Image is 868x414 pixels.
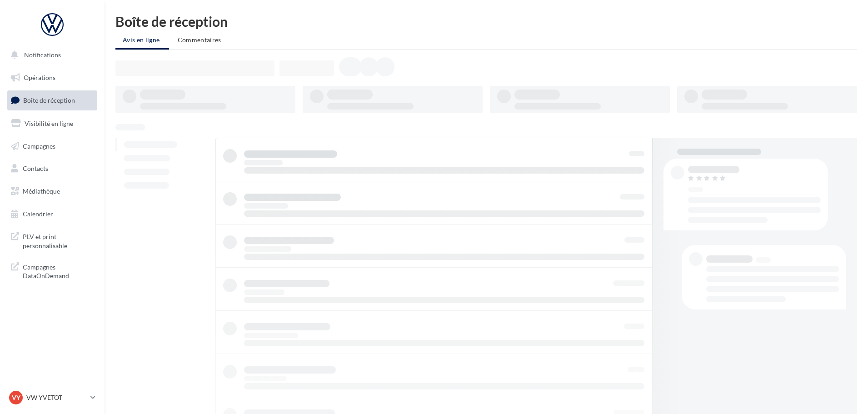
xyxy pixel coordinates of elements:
[23,142,55,150] span: Campagnes
[26,393,87,402] p: VW YVETOT
[5,68,99,87] a: Opérations
[23,165,48,172] span: Contacts
[5,45,95,65] button: Notifications
[7,389,97,406] a: VY VW YVETOT
[5,257,99,284] a: Campagnes DataOnDemand
[5,114,99,133] a: Visibilité en ligne
[115,15,857,28] div: Boîte de réception
[23,96,75,104] span: Boîte de réception
[5,90,99,110] a: Boîte de réception
[24,51,61,59] span: Notifications
[24,74,55,81] span: Opérations
[23,230,94,250] span: PLV et print personnalisable
[25,120,73,127] span: Visibilité en ligne
[23,261,94,280] span: Campagnes DataOnDemand
[23,187,60,195] span: Médiathèque
[178,36,221,44] span: Commentaires
[5,137,99,156] a: Campagnes
[5,227,99,254] a: PLV et print personnalisable
[5,182,99,201] a: Médiathèque
[5,159,99,178] a: Contacts
[23,210,53,218] span: Calendrier
[5,205,99,224] a: Calendrier
[12,393,20,402] span: VY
